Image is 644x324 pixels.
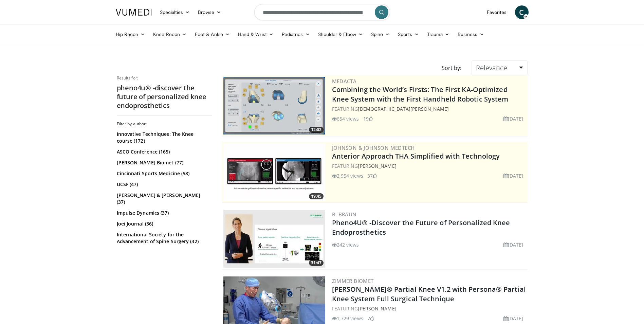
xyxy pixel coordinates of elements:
a: Trauma [423,28,454,41]
span: 12:02 [309,127,324,133]
a: Business [454,28,488,41]
li: 37 [367,172,377,179]
div: Sort by: [437,60,466,75]
a: Hand & Wrist [234,28,278,41]
a: [PERSON_NAME] & [PERSON_NAME] (37) [117,192,210,205]
a: [PERSON_NAME]® Partial Knee V1.2 with Persona® Partial Knee System Full Surgical Technique [332,285,526,303]
div: FEATURING [332,305,526,312]
span: 31:47 [309,260,324,266]
div: FEATURING [332,162,526,169]
h2: pheno4u® -discover the future of personalized knee endoprosthetics [117,84,212,110]
li: [DATE] [503,241,523,248]
a: 31:47 [223,210,325,268]
li: [DATE] [503,315,523,322]
a: Zimmer Biomet [332,277,374,284]
a: [PERSON_NAME] [358,163,396,169]
a: B. Braun [332,211,357,218]
a: Shoulder & Elbow [314,28,367,41]
li: [DATE] [503,172,523,179]
input: Search topics, interventions [254,4,390,20]
a: [PERSON_NAME] Biomet (77) [117,159,210,166]
span: Relevance [476,63,507,72]
a: [DEMOGRAPHIC_DATA][PERSON_NAME] [358,106,449,112]
a: International Society for the Advancement of Spine Surgery (32) [117,231,210,245]
a: Medacta [332,78,357,85]
li: 1,729 views [332,315,363,322]
li: 2,954 views [332,172,363,179]
a: Specialties [156,5,194,19]
a: ASCO Conference (165) [117,148,210,155]
span: 19:45 [309,193,324,199]
a: Johnson & Johnson MedTech [332,144,415,151]
li: 7 [367,315,374,322]
a: [PERSON_NAME] [358,305,396,312]
a: Favorites [483,5,511,19]
a: Pediatrics [278,28,314,41]
img: aaf1b7f9-f888-4d9f-a252-3ca059a0bd02.300x170_q85_crop-smart_upscale.jpg [223,77,325,134]
a: Joei Journal (36) [117,220,210,227]
li: 242 views [332,241,359,248]
a: UCSF (47) [117,181,210,188]
img: 06bb1c17-1231-4454-8f12-6191b0b3b81a.300x170_q85_crop-smart_upscale.jpg [223,143,325,201]
div: FEATURING [332,105,526,112]
a: Anterior Approach THA Simplified with Technology [332,151,500,161]
a: Pheno4U® -Discover the Future of Personalized Knee Endoprosthetics [332,218,510,237]
a: Impulse Dynamics (37) [117,210,210,216]
li: 654 views [332,115,359,122]
a: Knee Recon [149,28,191,41]
li: 19 [363,115,373,122]
a: Sports [394,28,423,41]
a: Foot & Ankle [191,28,234,41]
h3: Filter by author: [117,121,212,127]
a: Browse [194,5,225,19]
p: Results for: [117,75,212,81]
img: VuMedi Logo [116,9,152,16]
a: Cincinnati Sports Medicine (58) [117,170,210,177]
a: C [515,5,529,19]
a: 19:45 [223,143,325,201]
img: 2c749dd2-eaed-4ec0-9464-a41d4cc96b76.300x170_q85_crop-smart_upscale.jpg [223,210,325,268]
li: [DATE] [503,115,523,122]
a: Relevance [472,60,527,75]
a: Innovative Techniques: The Knee course (172) [117,131,210,144]
a: Hip Recon [112,28,149,41]
a: Spine [367,28,394,41]
a: Combining the World’s Firsts: The First KA-Optimized Knee System with the First Handheld Robotic ... [332,85,509,104]
a: 12:02 [223,77,325,134]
